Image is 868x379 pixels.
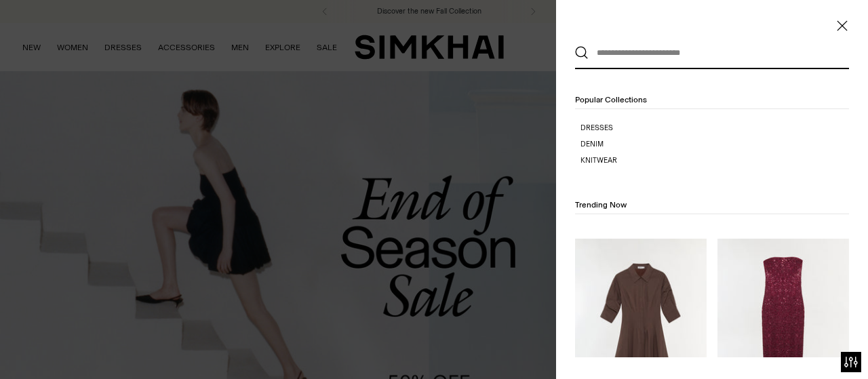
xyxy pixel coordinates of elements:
input: What are you looking for? [589,38,829,68]
a: Dresses [580,123,849,134]
span: Popular Collections [575,95,647,104]
span: Trending Now [575,200,627,210]
button: Search [575,46,589,60]
a: Denim [580,139,849,150]
a: Knitwear [580,155,849,166]
button: Close [835,19,849,33]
